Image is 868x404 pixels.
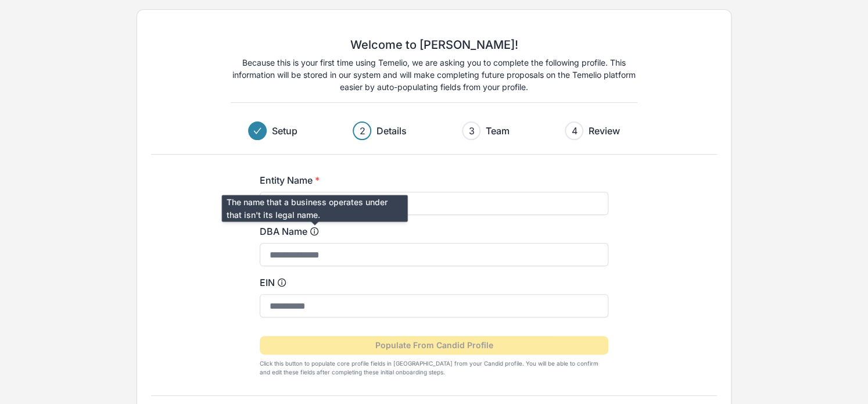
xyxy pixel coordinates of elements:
[359,124,365,138] div: 2
[485,124,509,138] h3: Team
[350,38,518,52] h2: Welcome to [PERSON_NAME]!
[468,124,474,138] div: 3
[376,124,406,138] h3: Details
[260,359,608,377] p: Click this button to populate core profile fields in [GEOGRAPHIC_DATA] from your Candid profile. ...
[588,124,619,138] h3: Review
[571,124,577,138] div: 4
[260,224,601,238] label: DBA Name
[260,336,608,355] button: Populate From Candid Profile
[260,173,601,187] label: Entity Name
[271,124,297,138] h3: Setup
[231,56,637,93] p: Because this is your first time using Temelio, we are asking you to complete the following profil...
[248,121,619,140] div: Progress
[260,276,601,289] label: EIN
